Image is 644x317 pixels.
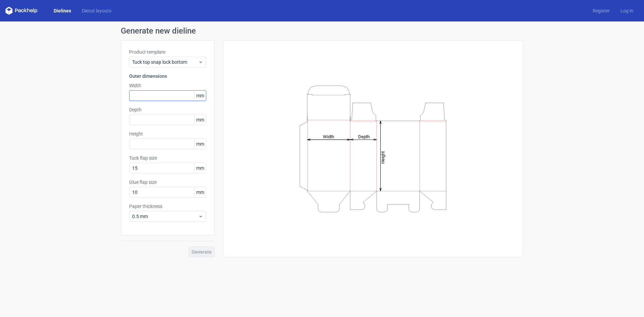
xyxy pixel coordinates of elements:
a: Log in [615,7,639,14]
label: Depth [129,106,206,113]
a: Register [587,7,615,14]
label: Height [129,130,206,137]
span: Tuck top snap lock bottom [132,59,198,65]
tspan: Width [323,134,334,139]
a: Diecut layouts [76,7,117,14]
tspan: Height [380,151,385,163]
span: mm [194,163,206,173]
span: mm [194,187,206,197]
span: mm [194,91,206,101]
label: Tuck flap size [129,155,206,161]
h1: Generate new dieline [121,27,523,35]
span: mm [194,139,206,149]
label: Paper thickness [129,203,206,210]
span: mm [194,115,206,125]
span: 0.5 mm [132,213,198,220]
h3: Outer dimensions [129,73,206,80]
tspan: Depth [358,134,370,139]
label: Width [129,82,206,89]
label: Product template [129,49,206,55]
label: Glue flap size [129,179,206,186]
a: Dielines [48,7,76,14]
